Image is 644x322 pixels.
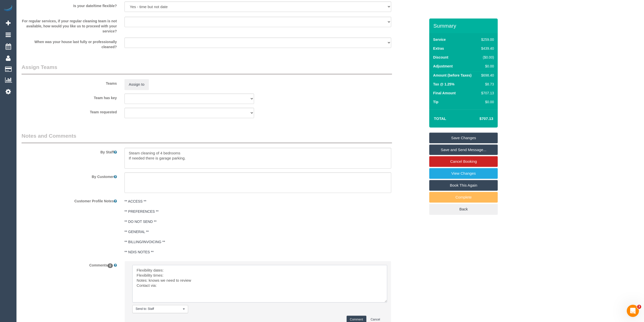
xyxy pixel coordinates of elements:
div: $707.13 [479,91,494,96]
span: Send to: Staff [136,307,182,311]
img: Automaid Logo [3,5,13,12]
div: $259.00 [479,37,494,42]
label: Tax @ 1.25% [433,82,454,87]
label: Amount (before Taxes) [433,73,471,78]
label: Extras [433,46,444,51]
label: Is your date/time flexible? [18,2,121,8]
label: Team has key [18,94,121,100]
label: Customer Profile Notes [18,197,121,204]
label: By Customer [18,172,121,179]
div: $439.40 [479,46,494,51]
a: Back [429,204,498,214]
legend: Assign Teams [22,63,392,75]
button: Send to: Staff [132,305,188,313]
a: Save Changes [429,133,498,143]
label: Final Amount [433,91,456,96]
a: Book This Again [429,180,498,191]
div: ($0.00) [479,55,494,60]
label: By Staff [18,148,121,155]
span: 3 [637,305,641,309]
h3: Summary [433,23,495,29]
h4: $707.13 [464,117,493,121]
label: For regular services, if your regular cleaning team is not available, how would you like us to pr... [18,17,121,34]
strong: Total [434,116,446,121]
div: $0.00 [479,99,494,104]
label: Adjustment [433,64,453,69]
span: 0 [108,263,113,268]
div: $698.40 [479,73,494,78]
label: Comments [18,261,121,268]
iframe: Intercom live chat [627,305,639,317]
label: Discount [433,55,448,60]
label: Teams [18,79,121,86]
button: Assign to [124,79,149,90]
label: Tip [433,99,438,104]
label: Service [433,37,446,42]
div: $0.00 [479,64,494,69]
a: Cancel Booking [429,156,498,167]
a: View Changes [429,168,498,179]
legend: Notes and Comments [22,132,392,144]
label: When was your house last fully or professionally cleaned? [18,38,121,49]
div: $8.73 [479,82,494,87]
a: Save and Send Message... [429,145,498,155]
label: Team requested [18,108,121,115]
